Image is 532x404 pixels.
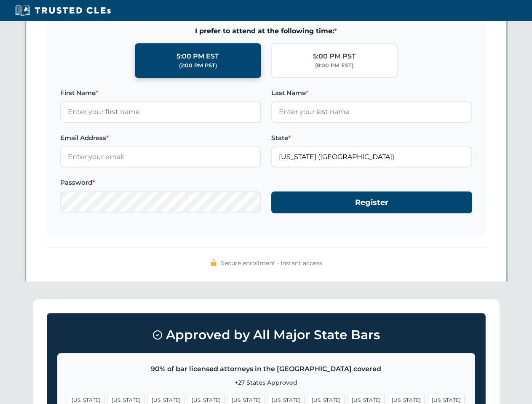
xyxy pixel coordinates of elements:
[221,258,322,268] span: Secure enrollment • Instant access
[60,178,261,188] label: Password
[68,378,465,387] p: +27 States Approved
[60,101,261,122] input: Enter your first name
[60,146,261,167] input: Enter your email
[179,61,217,70] div: (2:00 PM PST)
[210,259,217,266] img: 🔒
[13,4,113,17] img: Trusted CLEs
[271,146,472,167] input: Missouri (MO)
[60,133,261,143] label: Email Address
[57,324,475,346] h3: Approved by All Major State Bars
[271,101,472,122] input: Enter your last name
[68,364,465,375] p: 90% of bar licensed attorneys in the [GEOGRAPHIC_DATA] covered
[315,61,353,70] div: (8:00 PM EST)
[271,191,472,214] button: Register
[60,26,472,37] span: I prefer to attend at the following time:
[271,133,472,143] label: State
[271,88,472,98] label: Last Name
[60,88,261,98] label: First Name
[176,51,219,62] div: 5:00 PM EST
[313,51,356,62] div: 5:00 PM PST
